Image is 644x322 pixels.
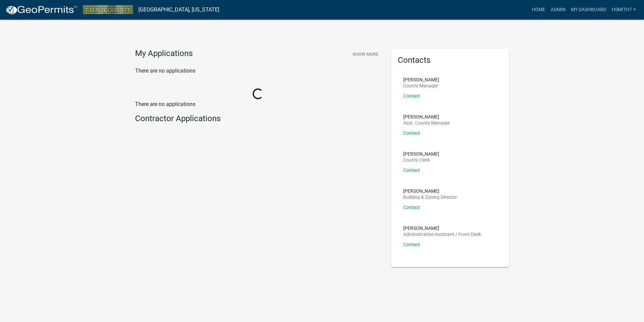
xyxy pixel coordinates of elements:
[135,114,381,126] wm-workflow-list-section: Contractor Applications
[135,114,381,124] h4: Contractor Applications
[403,120,450,125] p: Asst. County Manager
[403,167,420,173] a: Contact
[609,3,639,16] a: hsmith7
[350,49,381,60] button: Show More
[135,100,381,108] p: There are no applications
[548,3,568,16] a: Admin
[568,3,609,16] a: My Dashboard
[403,130,420,136] a: Contact
[398,55,502,65] h5: Contacts
[403,114,450,119] p: [PERSON_NAME]
[403,93,420,99] a: Contact
[403,232,481,237] p: Administrative Assistant / Front Desk
[403,83,439,88] p: County Manager
[83,5,133,14] img: Talbot County, Georgia
[403,242,420,247] a: Contact
[135,67,381,75] p: There are no applications
[403,195,457,199] p: Building & Zoning Director
[403,226,481,231] p: [PERSON_NAME]
[135,49,193,59] h4: My Applications
[529,3,548,16] a: Home
[403,158,439,162] p: County Clerk
[403,152,439,156] p: [PERSON_NAME]
[403,189,457,193] p: [PERSON_NAME]
[403,205,420,210] a: Contact
[138,4,219,16] a: [GEOGRAPHIC_DATA], [US_STATE]
[403,77,439,82] p: [PERSON_NAME]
